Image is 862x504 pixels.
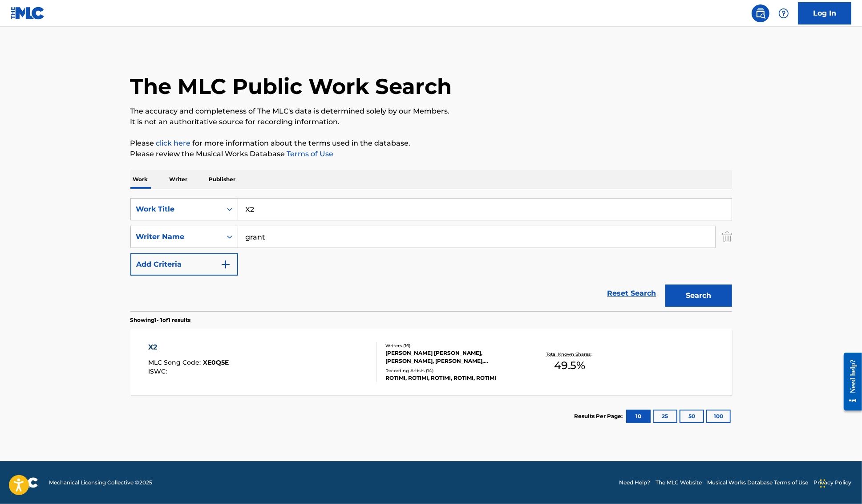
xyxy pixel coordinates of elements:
span: MLC Song Code : [148,358,203,366]
a: The MLC Website [656,479,702,487]
p: The accuracy and completeness of The MLC's data is determined solely by our Members. [130,106,732,117]
a: Log In [798,2,851,24]
p: Please review the Musical Works Database [130,149,732,159]
iframe: Chat Widget [817,461,862,504]
p: Writer [167,170,190,189]
iframe: Resource Center [837,345,862,417]
div: Writers ( 16 ) [385,342,520,349]
a: Musical Works Database Terms of Use [707,479,808,487]
span: 49.5 % [554,358,585,374]
div: [PERSON_NAME] [PERSON_NAME], [PERSON_NAME], [PERSON_NAME], [PERSON_NAME], [PERSON_NAME], [PERSON_... [385,349,520,365]
div: ROTIMI, ROTIMI, ROTIMI, ROTIMI, ROTIMI [385,374,520,382]
a: Terms of Use [285,150,334,158]
div: Work Title [136,204,216,215]
div: X2 [148,342,229,353]
img: help [778,8,789,19]
div: Drag [820,470,826,497]
h1: The MLC Public Work Search [130,73,452,100]
p: Showing 1 - 1 of 1 results [130,316,191,324]
img: Delete Criterion [722,226,732,248]
button: Search [665,285,732,307]
a: X2MLC Song Code:XE0Q5EISWC:Writers (16)[PERSON_NAME] [PERSON_NAME], [PERSON_NAME], [PERSON_NAME],... [130,329,732,395]
button: 25 [653,410,677,423]
p: It is not an authoritative source for recording information. [130,117,732,127]
img: MLC Logo [11,7,45,20]
p: Results Per Page: [575,412,625,420]
div: Recording Artists ( 14 ) [385,367,520,374]
p: Work [130,170,151,189]
p: Please for more information about the terms used in the database. [130,138,732,149]
div: Help [775,4,793,22]
button: Add Criteria [130,253,238,276]
span: Mechanical Licensing Collective © 2025 [49,479,152,487]
img: 9d2ae6d4665cec9f34b9.svg [220,259,231,270]
a: Privacy Policy [813,479,851,487]
a: Need Help? [619,479,650,487]
p: Publisher [206,170,239,189]
button: 50 [680,410,704,423]
span: ISWC : [148,367,169,375]
p: Total Known Shares: [546,351,594,358]
a: click here [156,139,191,147]
button: 10 [626,410,651,423]
span: XE0Q5E [203,358,229,366]
div: Writer Name [136,232,216,242]
img: logo [11,477,38,488]
img: search [755,8,766,19]
a: Public Search [752,4,769,22]
a: Reset Search [603,284,661,303]
form: Search Form [130,198,732,311]
button: 100 [706,410,731,423]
